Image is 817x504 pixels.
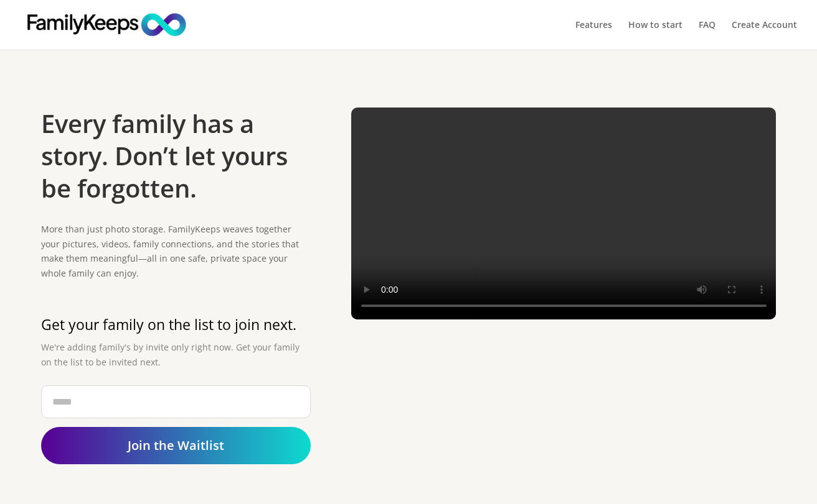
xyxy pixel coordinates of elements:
a: FAQ [699,21,715,50]
span: Join the Waitlist [128,437,224,454]
a: How to start [628,21,682,50]
h1: Every family has a story. Don’t let yours be forgotten. [41,108,311,211]
h2: Get your family on the list to join next. [41,316,311,340]
a: Create Account [732,21,797,50]
img: FamilyKeeps [21,11,192,38]
a: Features [575,21,612,50]
a: Join the Waitlist [41,427,311,464]
span: We're adding family's by invite only right now. Get your family on the list to be invited next. [41,341,300,368]
p: More than just photo storage. FamilyKeeps weaves together your pictures, videos, family connectio... [41,222,311,281]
